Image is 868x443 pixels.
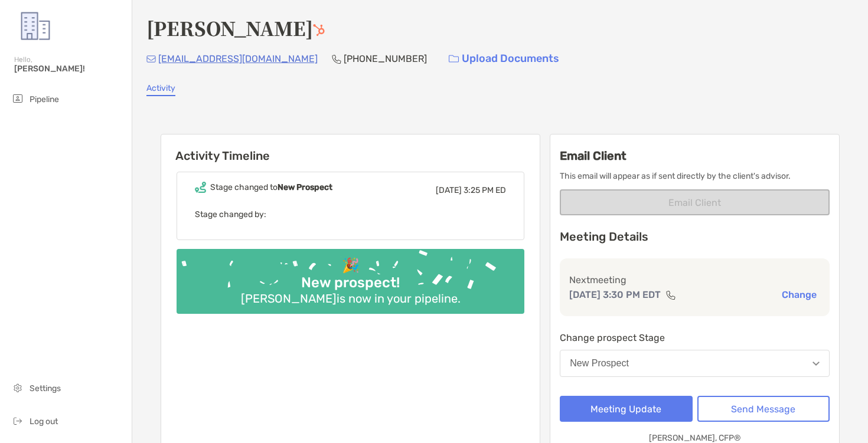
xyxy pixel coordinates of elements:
[665,290,676,300] img: communication type
[332,54,341,64] img: Phone Icon
[161,134,540,163] h6: Activity Timeline
[569,287,661,302] p: [DATE] 3:30 PM EDT
[313,24,325,36] img: Hubspot Icon
[195,207,506,222] p: Stage changed by:
[146,55,156,63] img: Email Icon
[236,291,465,306] div: [PERSON_NAME] is now in your pipeline.
[11,91,25,106] img: pipeline icon
[296,274,404,291] div: New prospect!
[560,229,830,244] p: Meeting Details
[560,396,692,422] button: Meeting Update
[313,14,325,41] a: Go to Hubspot Deal
[14,64,125,74] span: [PERSON_NAME]!
[449,55,459,63] img: button icon
[158,51,318,66] p: [EMAIL_ADDRESS][DOMAIN_NAME]
[30,94,59,104] span: Pipeline
[560,330,830,345] p: Change prospect Stage
[464,185,506,195] span: 3:25 PM ED
[210,182,332,192] div: Stage changed to
[30,383,61,393] span: Settings
[11,380,25,395] img: settings icon
[344,51,427,66] p: [PHONE_NUMBER]
[436,185,462,195] span: [DATE]
[569,273,820,287] p: Next meeting
[570,358,629,369] div: New Prospect
[146,14,325,41] h4: [PERSON_NAME]
[30,416,58,426] span: Log out
[441,46,567,71] a: Upload Documents
[560,149,830,163] h3: Email Client
[11,414,25,428] img: logout icon
[146,83,175,96] a: Activity
[14,5,57,47] img: Zoe Logo
[337,257,364,274] div: 🎉
[560,169,830,183] p: This email will appear as if sent directly by the client's advisor.
[560,350,830,377] button: New Prospect
[697,396,830,422] button: Send Message
[195,182,206,193] img: Event icon
[812,362,820,366] img: Open dropdown arrow
[177,249,524,304] img: Confetti
[778,288,820,301] button: Change
[278,182,332,192] b: New Prospect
